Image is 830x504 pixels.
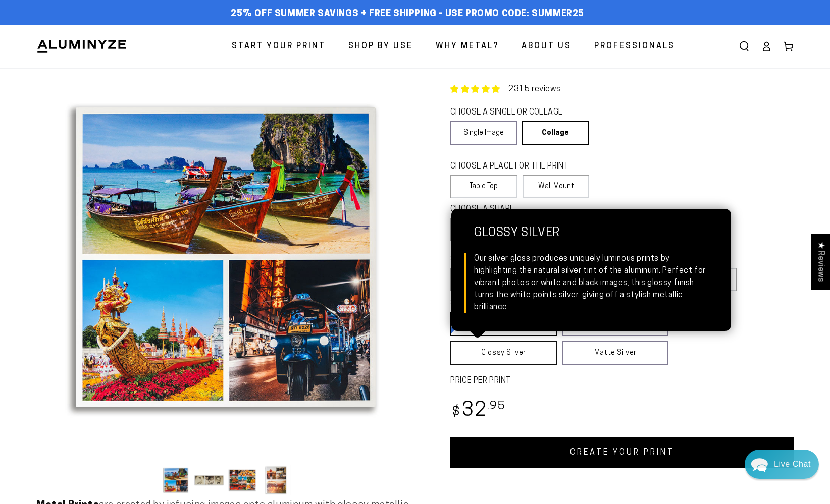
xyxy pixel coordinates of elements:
[450,161,580,173] legend: CHOOSE A PLACE FOR THE PRINT
[450,204,551,215] legend: CHOOSE A SHAPE
[562,341,668,365] a: Matte Silver
[450,437,794,468] a: CREATE YOUR PRINT
[450,312,557,336] a: Glossy White
[450,83,562,95] a: 2315 reviews.
[161,465,191,495] button: Load image 1 in gallery view
[508,85,562,93] a: 2315 reviews.
[474,227,708,253] strong: Glossy Silver
[231,9,584,20] span: 25% off Summer Savings + Free Shipping - Use Promo Code: SUMMER25
[594,39,675,54] span: Professionals
[474,253,708,313] div: Our silver gloss produces uniquely luminous prints by highlighting the natural silver tint of the...
[224,33,333,60] a: Start Your Print
[450,268,504,291] label: 5x7
[452,406,460,419] span: $
[450,254,652,265] legend: SELECT A SIZE
[450,107,580,119] legend: CHOOSE A SINGLE OR COLLAGE
[587,33,683,60] a: Professionals
[450,175,517,198] label: Table Top
[450,341,557,365] a: Glossy Silver
[450,401,505,421] bdi: 32
[522,39,572,54] span: About Us
[194,465,224,495] button: Load image 2 in gallery view
[774,450,811,479] div: Contact Us Directly
[348,39,413,54] span: Shop By Use
[450,121,517,145] a: Single Image
[341,33,421,60] a: Shop By Use
[523,175,590,198] label: Wall Mount
[232,39,326,54] span: Start Your Print
[522,121,589,145] a: Collage
[450,298,644,309] legend: SELECT A FINISH
[450,375,794,387] label: PRICE PER PRINT
[811,234,830,290] div: Click to open Judge.me floating reviews tab
[428,33,506,60] a: Why Metal?
[227,465,257,495] button: Load image 3 in gallery view
[36,39,127,54] img: Aluminyze
[36,68,415,498] media-gallery: Gallery Viewer
[733,35,755,58] summary: Search our site
[436,39,499,54] span: Why Metal?
[261,465,291,495] button: Load image 4 in gallery view
[487,401,505,412] sup: .95
[514,33,579,60] a: About Us
[745,450,819,479] div: Chat widget toggle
